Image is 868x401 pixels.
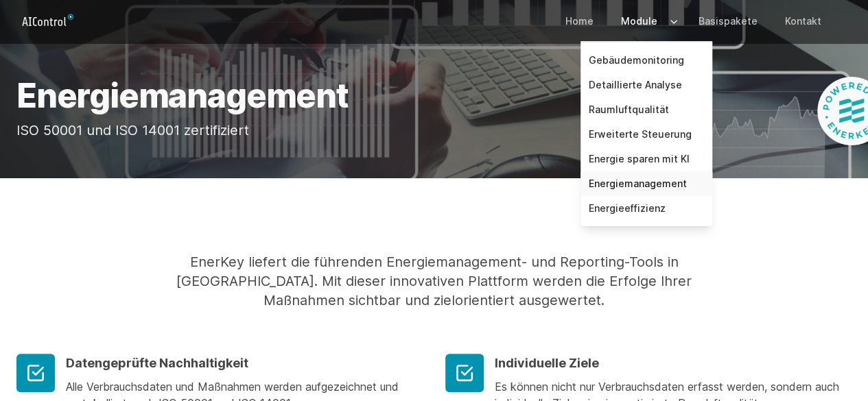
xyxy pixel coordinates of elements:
a: Module [613,1,666,41]
a: Basispakete [690,1,766,41]
a: Energiemanagement [580,171,712,196]
a: Gebäudemonitoring [580,48,712,73]
a: Kontakt [777,1,830,41]
a: Logo [16,10,84,32]
a: Detaillierte Analyse [580,73,712,97]
a: Energie sparen mit KI [580,147,712,171]
p: EnerKey liefert die führenden Energiemanagement- und Reporting-Tools in [GEOGRAPHIC_DATA]. Mit di... [156,252,712,310]
h3: Datengeprüfte Nachhaltigkeit [66,354,423,373]
button: Expand / collapse menu [666,1,679,41]
a: Home [557,1,602,41]
a: Energieeffizienz [580,196,712,221]
a: Erweiterte Steuerung [580,122,712,147]
h1: Energiemanagement [16,80,852,112]
p: ISO 50001 und ISO 14001 zertifiziert [16,121,852,140]
a: Raumluftqualität [580,97,712,122]
h3: Individuelle Ziele [495,354,852,373]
